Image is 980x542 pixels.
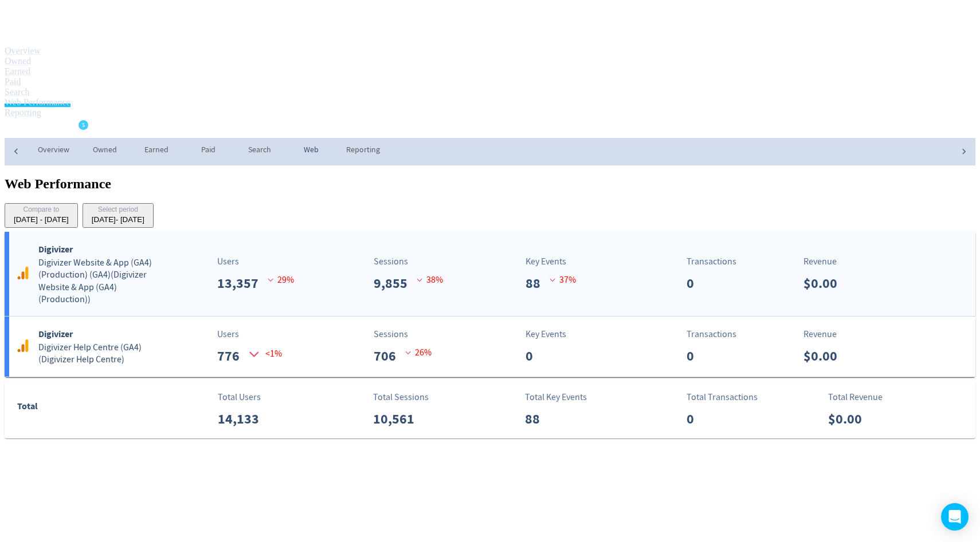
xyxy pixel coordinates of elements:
p: Transactions [687,255,736,268]
a: Earned [131,138,182,165]
p: Revenue [803,327,837,341]
p: 88 [526,273,550,294]
p: 0 [526,346,542,366]
p: 0 [687,409,703,429]
p: Users [217,327,239,341]
p: 776 [217,346,249,366]
a: 5 [79,120,88,130]
a: Overview [28,138,79,165]
p: Revenue [803,255,837,268]
a: Paid [5,77,21,86]
a: Owned [5,56,31,66]
p: Users [217,255,239,268]
a: Overview [5,46,41,56]
p: Total Key Events [525,390,587,404]
p: 14,133 [218,409,268,429]
button: Digivizer [13,120,72,138]
h5: Digivizer Website & App (GA4) (Production) (GA4) ( Digivizer Website & App (GA4) (Production) ) [38,257,155,306]
p: Total Transactions [687,390,758,404]
text: 5 [82,122,85,128]
h5: Digivizer Help Centre (GA4) ( Digivizer Help Centre ) [38,342,155,366]
p: 38 % [417,273,443,287]
div: Open Intercom Messenger [941,503,969,531]
a: Search [234,138,285,165]
p: 29 % [268,273,294,287]
p: 26 % [405,346,432,359]
p: Total Users [218,390,261,404]
p: 37 % [550,273,576,287]
p: $0.00 [803,346,846,366]
p: 9,855 [374,273,417,294]
p: 706 [374,346,405,366]
p: Total Revenue [828,390,883,404]
a: Search [5,87,30,97]
a: Owned [79,138,131,165]
a: DigivizerDigivizer Website & App (GA4) (Production) (GA4)(Digivizer Website & App (GA4) (Producti... [5,232,975,316]
span: expand_more [56,122,70,136]
div: Select period [92,205,144,215]
p: Sessions [374,255,408,268]
p: 13,357 [217,273,268,294]
p: $0.00 [803,273,846,294]
a: Web Performance [5,97,70,107]
a: Reporting [337,138,389,165]
a: Paid [182,138,234,165]
h1: Web Performance [5,176,975,192]
p: Key Events [526,327,566,341]
span: Digivizer [17,120,53,138]
p: Sessions [374,327,408,341]
p: $0.00 [828,409,871,429]
b: Digivizer [38,243,73,255]
p: Total Sessions [373,390,429,404]
p: <1% [249,346,265,362]
p: 10,561 [373,409,424,429]
p: Key Events [526,255,566,268]
p: 0 [687,273,703,294]
div: [DATE] - [DATE] [92,215,144,224]
button: Compare to[DATE] - [DATE] [5,203,78,228]
a: Web [285,138,337,165]
p: Transactions [687,327,736,341]
a: Reporting [5,108,41,117]
b: Digivizer [38,328,73,340]
div: Total [17,399,166,421]
p: 88 [525,409,549,429]
a: DigivizerDigivizer Help Centre (GA4)(Digivizer Help Centre)Users776<1%Sessions706 26%Key Events0T... [5,317,975,376]
a: Earned [5,66,30,76]
div: Compare to [14,205,69,215]
p: 0 [687,346,703,366]
button: Select period[DATE]- [DATE] [83,203,154,228]
div: [DATE] - [DATE] [14,215,69,224]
